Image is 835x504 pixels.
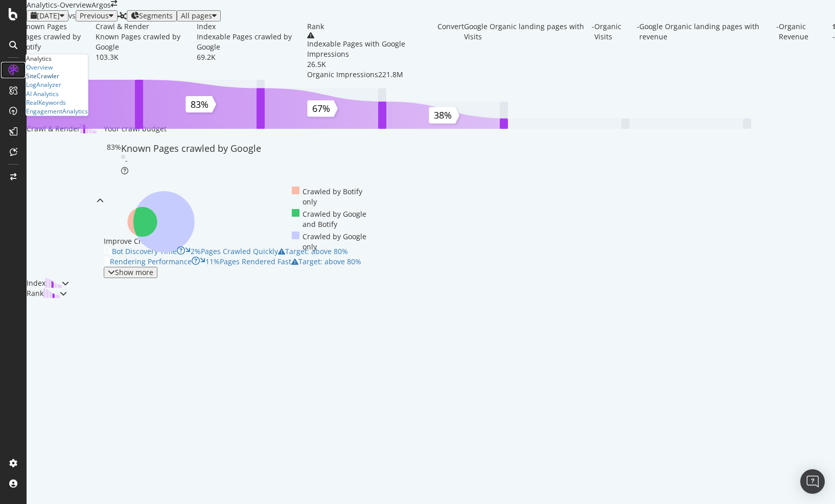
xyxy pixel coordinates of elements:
[592,21,594,80] div: -
[21,21,67,32] div: Known Pages
[115,268,153,277] div: Show more
[26,54,88,63] div: Analytics
[43,288,60,298] img: block-icon
[21,52,96,62] div: 125.0K
[96,32,197,52] div: Known Pages crawled by Google
[779,21,832,80] div: Organic Revenue
[378,70,403,80] div: 221.8M
[292,209,371,230] div: Crawled by Google and Botify
[96,21,149,32] div: Crawl & Render
[800,469,825,494] div: Open Intercom Messenger
[96,52,197,62] div: 103.3K
[37,11,60,20] span: 2025 Oct. 8th
[121,155,125,158] img: Equal
[26,89,59,98] a: AI Analytics
[776,21,779,80] div: -
[127,10,177,21] button: Segments
[181,11,212,20] span: All pages
[437,21,464,32] div: Convert
[197,52,307,62] div: 69.2K
[307,59,437,70] div: 26.5K
[26,98,66,107] a: RealKeywords
[26,63,53,72] a: Overview
[80,11,109,20] span: Previous
[125,155,128,166] div: -
[191,98,208,110] text: 83%
[594,21,637,80] div: Organic Visits
[312,102,330,114] text: 67%
[637,21,639,80] div: -
[307,39,437,59] div: Indexable Pages with Google Impressions
[27,288,43,299] div: Rank
[27,278,45,288] div: Index
[292,232,371,252] div: Crawled by Google only
[26,72,59,80] a: SiteCrawler
[107,142,121,176] div: 83%
[434,109,452,122] text: 38%
[307,21,324,32] div: Rank
[26,80,61,89] a: LogAnalyzer
[139,11,173,20] span: Segments
[21,32,96,52] div: Pages crawled by Botify
[307,70,378,80] div: Organic Impressions
[45,278,62,288] img: block-icon
[121,142,261,155] div: Known Pages crawled by Google
[76,10,118,21] button: Previous
[464,21,591,42] div: Google Organic landing pages with Visits
[292,187,371,207] div: Crawled by Botify only
[26,107,88,116] a: EngagementAnalytics
[68,11,76,21] span: vs
[197,21,216,32] div: Index
[177,10,221,21] button: All pages
[197,32,307,52] div: Indexable Pages crawled by Google
[639,21,776,42] div: Google Organic landing pages with revenue
[27,124,80,278] div: Crawl & Render
[27,10,68,21] button: [DATE]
